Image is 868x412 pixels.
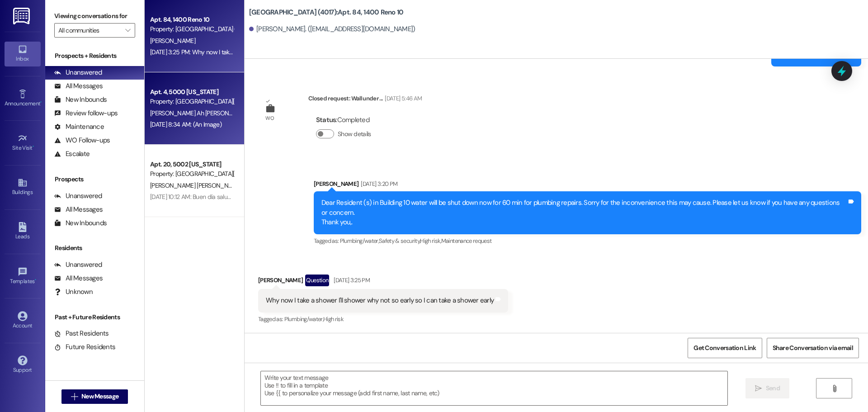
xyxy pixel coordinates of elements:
div: Unanswered [54,68,102,77]
div: Property: [GEOGRAPHIC_DATA][PERSON_NAME] (4000) [150,169,234,179]
span: • [40,99,42,105]
span: Share Conversation via email [773,343,853,353]
div: All Messages [54,274,103,283]
div: Maintenance [54,122,104,132]
a: Leads [5,219,41,244]
b: Status [316,115,336,124]
a: Buildings [5,175,41,199]
button: Share Conversation via email [767,338,859,358]
span: Plumbing/water , [340,237,379,245]
div: [DATE] 3:25 PM [331,275,370,285]
div: All Messages [54,81,103,91]
span: Safety & security , [379,237,420,245]
div: WO Follow-ups [54,136,110,145]
span: [PERSON_NAME] Ah [PERSON_NAME] [150,109,250,117]
div: Unknown [54,287,93,297]
div: Unanswered [54,260,102,270]
span: New Message [81,392,118,401]
div: [PERSON_NAME] [258,275,508,289]
div: Unanswered [54,191,102,201]
div: Property: [GEOGRAPHIC_DATA] (4017) [150,24,234,34]
div: [DATE] 3:20 PM [359,179,397,189]
div: Past + Future Residents [45,313,144,322]
i:  [71,393,78,400]
div: All Messages [54,205,103,214]
span: [PERSON_NAME] [150,37,195,45]
span: Plumbing/water , [284,315,323,323]
div: New Inbounds [54,95,107,104]
span: Maintenance request [441,237,492,245]
div: [DATE] 8:34 AM: (An Image) [150,120,222,128]
button: Send [745,378,789,398]
div: [DATE] 3:25 PM: Why now I take a shower I'll shower why not so early so I can take a shower early [150,48,403,56]
a: Inbox [5,42,41,66]
input: All communities [58,23,121,38]
div: Review follow-ups [54,109,118,118]
b: [GEOGRAPHIC_DATA] (4017): Apt. 84, 1400 Reno 10 [249,8,404,17]
button: Get Conversation Link [688,338,762,358]
span: • [35,277,36,283]
div: Future Residents [54,342,115,352]
div: Escalate [54,149,90,159]
a: Account [5,308,41,333]
span: Get Conversation Link [693,343,756,353]
div: Apt. 4, 5000 [US_STATE] [150,87,234,97]
div: New Inbounds [54,218,107,228]
div: Property: [GEOGRAPHIC_DATA][PERSON_NAME] (4000) [150,97,234,106]
div: Prospects + Residents [45,51,144,61]
label: Viewing conversations for [54,9,135,23]
div: Question [305,275,329,286]
span: High risk [323,315,344,323]
div: : Completed [316,113,375,127]
div: Prospects [45,175,144,184]
img: ResiDesk Logo [13,8,32,24]
div: Apt. 84, 1400 Reno 10 [150,15,234,24]
i:  [831,385,838,392]
div: Tagged as: [314,234,861,247]
div: Why now I take a shower I'll shower why not so early so I can take a shower early [266,296,494,305]
div: Dear Resident (s) in Building 10 water will be shut down now for 60 min for plumbing repairs. Sor... [321,198,847,227]
span: High risk , [420,237,441,245]
span: Send [766,384,780,393]
i:  [125,27,130,34]
label: Show details [338,129,371,139]
div: Closed request: Wall under ... [308,94,422,106]
button: New Message [61,389,128,404]
i:  [755,385,762,392]
a: Templates • [5,264,41,289]
div: Tagged as: [258,313,508,326]
div: Apt. 20, 5002 [US_STATE] [150,160,234,169]
div: Residents [45,243,144,253]
div: [DATE] 5:46 AM [382,94,422,103]
span: [PERSON_NAME] [PERSON_NAME] [150,181,242,189]
div: [PERSON_NAME]. ([EMAIL_ADDRESS][DOMAIN_NAME]) [249,24,415,34]
div: [PERSON_NAME] [314,179,861,192]
div: WO [265,114,274,123]
a: Support [5,353,41,377]
span: • [33,143,34,150]
a: Site Visit • [5,131,41,155]
div: Past Residents [54,329,109,338]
